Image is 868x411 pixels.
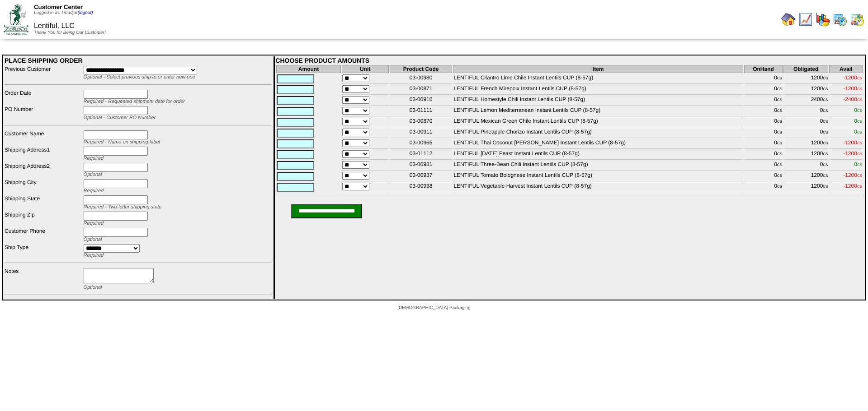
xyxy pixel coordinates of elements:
span: 0 [854,129,862,135]
span: CS [823,163,828,167]
div: PLACE SHIPPING ORDER [5,57,272,64]
td: LENTIFUL Thai Coconut [PERSON_NAME] Instant Lentils CUP (8-57g) [453,139,743,149]
td: 0 [744,171,783,181]
td: 0 [783,117,829,127]
span: CS [857,120,862,124]
span: Lentiful, LLC [34,22,75,30]
th: Avail [829,65,863,73]
td: 2400 [783,96,829,106]
td: Shipping State [4,195,82,210]
span: CS [857,185,862,189]
span: -1200 [843,183,862,189]
span: Optional [84,285,102,290]
td: Order Date [4,89,82,105]
td: LENTIFUL French Mirepoix Instant Lentils CUP (8-57g) [453,85,743,95]
div: CHOOSE PRODUCT AMOUNTS [275,57,863,64]
td: Customer Name [4,130,82,145]
td: LENTIFUL Pineapple Chorizo Instant Lentils CUP (8-57g) [453,128,743,138]
span: CS [823,98,828,102]
td: 03-00938 [390,182,453,192]
span: Optional - Select previous ship to or enter new one [84,74,195,80]
td: 0 [744,96,783,106]
td: 1200 [783,139,829,149]
td: 03-00910 [390,96,453,106]
span: -1200 [843,85,862,92]
td: 0 [744,74,783,84]
td: 0 [744,85,783,95]
td: Shipping Address1 [4,146,82,162]
span: CS [857,163,862,167]
td: Previous Customer [4,65,82,80]
td: Shipping City [4,179,82,194]
span: CS [857,76,862,80]
span: Optional - Customer PO Number [84,115,156,120]
img: ZoRoCo_Logo(Green%26Foil)%20jpg.webp [4,4,28,34]
td: LENTIFUL Tomato Bolognese Instant Lentils CUP (8-57g) [453,171,743,181]
img: calendarinout.gif [850,12,864,27]
td: 03-00911 [390,128,453,138]
span: CS [857,109,862,113]
span: Required [84,221,104,226]
span: CS [823,109,828,113]
th: Amount [276,65,341,73]
td: Customer Phone [4,227,82,243]
span: Optional [84,237,102,242]
span: Thank You for Being Our Customer! [34,30,106,35]
th: Item [453,65,743,73]
td: 03-01111 [390,106,453,116]
td: 0 [744,161,783,171]
span: CS [777,141,782,145]
td: 03-00937 [390,171,453,181]
td: 0 [783,128,829,138]
span: CS [857,174,862,178]
span: CS [857,152,862,156]
span: CS [857,141,862,145]
img: calendarprod.gif [833,12,847,27]
span: CS [857,98,862,102]
th: Obligated [783,65,829,73]
td: Notes [4,268,82,291]
td: 1200 [783,182,829,192]
td: 0 [744,106,783,116]
td: 0 [744,117,783,127]
td: 0 [744,139,783,149]
td: 03-00871 [390,85,453,95]
span: CS [777,152,782,156]
span: Required - Name on shipping label [84,139,160,145]
span: 0 [854,118,862,124]
span: CS [857,130,862,134]
span: -1200 [843,74,862,81]
span: CS [777,109,782,113]
td: 03-00980 [390,74,453,84]
td: 03-00870 [390,117,453,127]
span: CS [777,130,782,134]
span: Required [84,188,104,194]
span: CS [777,163,782,167]
td: Ship Type [4,244,82,259]
img: line_graph.gif [798,12,813,27]
td: LENTIFUL Mexican Green Chile Instant Lentils CUP (8-57g) [453,117,743,127]
span: CS [777,76,782,80]
span: CS [857,87,862,91]
span: Required - Two letter shipping state [84,204,162,210]
td: 1200 [783,85,829,95]
td: 03-01112 [390,150,453,160]
span: CS [777,185,782,189]
span: CS [777,120,782,124]
td: LENTIFUL Lemon Mediterranean Instant Lentils CUP (8-57g) [453,106,743,116]
span: CS [777,98,782,102]
span: -2400 [843,96,862,102]
th: Unit [342,65,389,73]
th: OnHand [744,65,783,73]
span: -1200 [843,172,862,178]
span: Logged in as Tmadjar [34,10,93,15]
td: 0 [783,106,829,116]
span: CS [823,141,828,145]
td: 1200 [783,150,829,160]
td: LENTIFUL Three-Bean Chili Instant Lentils CUP (8-57g) [453,161,743,171]
span: CS [823,87,828,91]
td: 0 [744,128,783,138]
span: CS [777,174,782,178]
span: Optional [84,172,102,177]
span: CS [823,185,828,189]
